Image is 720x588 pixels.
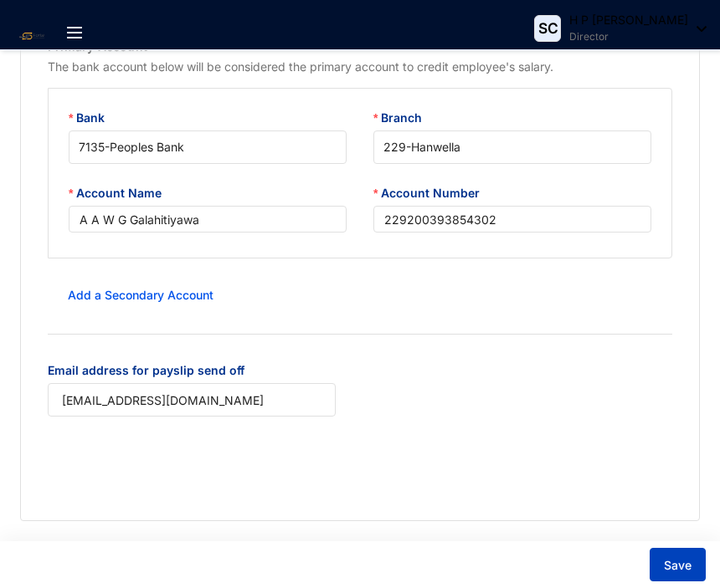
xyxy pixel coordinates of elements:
[537,21,558,35] span: SC
[688,26,707,32] img: dropdown-black.8e83cc76930a90b1a4fdb6d089b7bf3a.svg
[569,12,688,28] p: H P [PERSON_NAME]
[48,383,336,417] input: Email address for payslip send off
[79,135,337,160] span: 7135 - Peoples Bank
[48,59,672,88] p: The bank account below will be considered the primary account to credit employee's salary.
[69,206,347,233] input: Account Name
[373,109,434,127] label: Branch
[373,206,651,233] input: Account Number
[79,131,337,163] input: Bank
[68,288,213,302] a: Add a Secondary Account
[69,184,173,202] label: Account Name
[48,279,227,312] button: Add a Secondary Account
[650,548,706,581] button: Save
[69,109,116,127] label: Bank
[373,184,491,202] label: Account Number
[383,131,641,163] input: Branch
[569,28,688,45] p: Director
[67,27,82,38] img: menu-out.303cd30ef9f6dc493f087f509d1c4ae4.svg
[48,361,256,380] label: Email address for payslip send off
[664,557,692,574] span: Save
[13,29,51,43] img: logo
[383,135,641,160] span: 229 - Hanwella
